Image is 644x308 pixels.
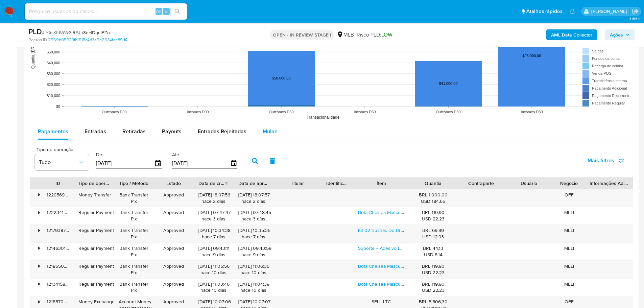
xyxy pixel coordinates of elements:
[28,26,42,37] b: PLD
[170,7,184,16] button: search-icon
[165,8,167,15] span: s
[546,29,597,40] button: AML Data Collector
[42,29,110,36] span: # iYAsKfdWWGIREJn8eHDgmPZo
[25,7,187,16] input: Pesquise usuários ou casos...
[632,8,639,15] a: Sair
[605,29,635,40] button: Ações
[551,29,592,40] b: AML Data Collector
[381,31,392,39] span: LOW
[156,8,162,15] span: Alt
[591,8,629,15] p: lucas.portella@mercadolivre.com
[48,37,127,43] a: 7569b05573fb1518c4d3a5e2534fee89
[629,16,641,21] span: 3.155.0
[569,8,575,14] a: Notificações
[270,30,334,40] p: OPEN - IN REVIEW STAGE I
[610,29,623,40] span: Ações
[357,31,392,39] span: Risco PLD:
[28,37,47,43] b: Person ID
[526,8,563,15] span: Atalhos rápidos
[337,31,354,39] div: MLB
